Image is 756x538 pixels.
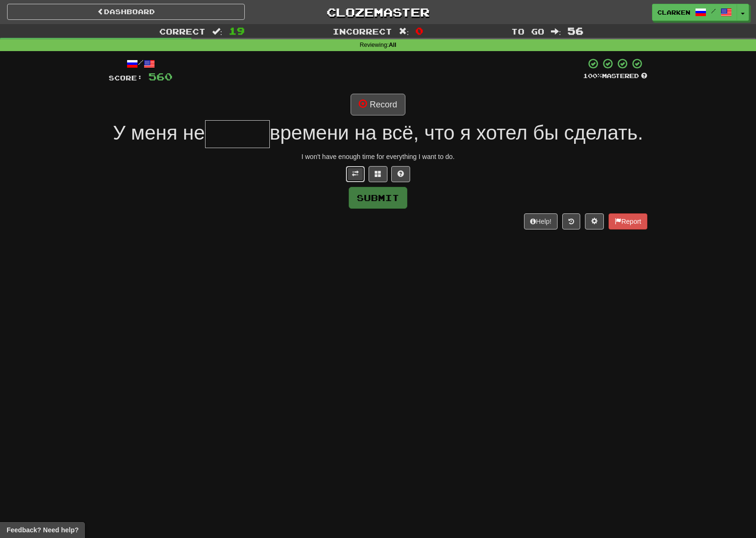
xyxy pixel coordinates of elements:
[562,213,580,229] button: Round history (alt+y)
[148,71,172,82] span: 560
[567,25,584,36] span: 56
[399,27,409,35] span: :
[113,122,205,144] span: У меня не
[159,26,206,36] span: Correct
[652,4,737,21] a: clarken /
[270,122,643,144] span: времени на всё, что я хотел бы сделать.
[391,166,410,182] button: Single letter hint - you only get 1 per sentence and score half the points! alt+h
[583,72,602,79] span: 100 %
[415,25,423,36] span: 0
[551,27,561,35] span: :
[346,166,365,182] button: Toggle translation (alt+t)
[109,152,647,161] div: I won't have enough time for everything I want to do.
[583,72,647,80] div: Mastered
[524,213,558,229] button: Help!
[511,26,544,36] span: To go
[369,166,387,182] button: Switch sentence to multiple choice alt+p
[389,42,396,48] strong: All
[109,74,143,82] span: Score:
[7,525,78,535] span: Open feedback widget
[711,8,716,14] span: /
[212,27,223,35] span: :
[109,58,172,70] div: /
[259,4,497,20] a: Clozemaster
[351,94,405,115] button: Record
[657,8,690,17] span: clarken
[609,213,647,229] button: Report
[333,26,392,36] span: Incorrect
[229,25,245,36] span: 19
[349,187,407,209] button: Submit
[7,4,245,20] a: Dashboard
